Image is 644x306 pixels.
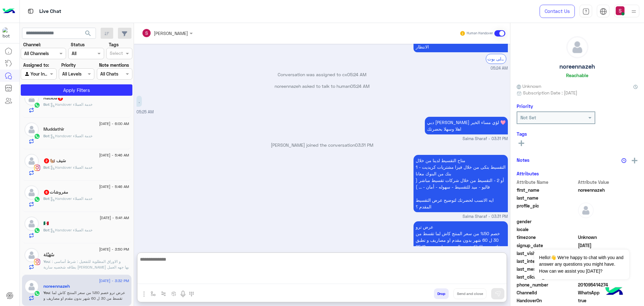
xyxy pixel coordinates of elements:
small: Human Handover [467,31,493,36]
span: null [578,226,638,233]
span: : Handover خدمة العملاء [49,133,92,138]
span: Bot [43,228,49,232]
span: You [43,259,50,264]
span: Salma Sharaf - 03:31 PM [463,214,508,220]
div: الرجوع الى بوت [486,54,506,64]
span: profile_pic [517,202,577,217]
span: 03:31 PM [355,142,373,148]
span: 3 [58,96,63,101]
span: true [578,297,638,304]
h6: Reachable [566,72,588,78]
img: WhatsApp [34,102,40,108]
img: hulul-logo.png [603,281,625,303]
span: last_clicked_button [517,274,577,280]
span: noreennazeh [578,187,638,193]
img: defaultAdmin.png [25,217,39,231]
img: Instagram [34,259,40,265]
span: signup_date [517,242,577,249]
span: HandoverOn [517,297,577,304]
span: 05:24 AM [347,72,366,77]
p: Live Chat [39,7,61,16]
img: defaultAdmin.png [25,91,39,105]
img: profile [630,8,638,15]
span: [DATE] - 3:32 PM [99,278,129,284]
h6: Tags [517,131,638,137]
h5: Muddathir [43,127,64,132]
img: WhatsApp [34,227,40,234]
label: Tags [109,41,119,48]
span: last_name [517,195,577,201]
img: defaultAdmin.png [25,248,39,262]
span: Hello!👋 We're happy to chat with you and answer any questions you might have. How can we assist y... [534,250,629,279]
span: و الاوراق المطلوبة للتفعيل : شرط أساسى : بطاقه شخصيه سارية مثبوت بها جهه العمل الاوراق التفضيلة (... [43,259,129,286]
button: Drop [434,288,449,299]
h5: noreennazeh [43,284,70,289]
span: : Handover خدمة العملاء [49,228,92,232]
img: tab [600,8,607,15]
span: gender [517,218,577,225]
span: 05:25 AM [136,110,154,114]
span: phone_number [517,281,577,288]
span: You [43,290,50,295]
button: Send and close [453,288,486,299]
span: Bot [43,165,49,170]
span: Salma Sharaf - 03:31 PM [463,136,508,142]
img: make a call [189,292,194,297]
span: 05:24 AM [350,83,369,89]
span: [DATE] - 5:41 AM [100,215,129,221]
h5: مفروشات [43,190,68,195]
span: last_message [517,266,577,272]
p: noreennazeh asked to talk to human [136,83,508,89]
p: 24/8/2025, 3:32 PM [414,221,508,252]
span: Bot [43,133,49,138]
a: Contact Us [540,5,575,18]
span: Bot [43,196,49,201]
h5: noreennazeh [559,63,595,70]
span: Attribute Value [578,179,638,185]
img: create order [171,291,176,296]
span: search [84,30,92,37]
span: last_interaction [517,258,577,264]
button: Apply Filters [21,84,132,96]
label: Status [71,41,85,48]
img: tab [582,8,590,15]
span: locale [517,226,577,233]
h6: Notes [517,157,530,163]
label: Channel: [23,41,41,48]
h6: Priority [517,103,533,109]
span: 201095414274 [578,281,638,288]
span: Attribute Name [517,179,577,185]
p: Conversation was assigned to cx [136,71,508,78]
h5: 🇲🇽 [43,221,49,226]
span: first_name [517,187,577,193]
img: WhatsApp [34,133,40,139]
p: 24/8/2025, 3:31 PM [425,117,508,134]
img: userImage [616,6,625,15]
label: Assigned to: [23,62,49,68]
img: defaultAdmin.png [567,37,588,58]
label: Note mentions [99,62,129,68]
span: Subscription Date : [DATE] [523,89,577,96]
img: Logo [3,5,15,18]
img: defaultAdmin.png [25,122,39,137]
img: send message [495,291,501,297]
img: send attachment [140,290,148,298]
span: 05:24 AM [491,65,508,71]
img: Trigger scenario [161,291,166,296]
span: : Handover خدمة العملاء [49,102,92,107]
span: 2 [44,158,49,163]
span: Unknown [517,83,541,89]
img: 1403182699927242 [3,27,14,39]
img: tab [27,7,35,15]
p: 24/8/2025, 3:31 PM [414,155,508,212]
a: tab [580,5,592,18]
span: [DATE] - 5:46 AM [99,152,129,158]
img: select flow [151,291,156,296]
img: notes [621,158,626,163]
img: defaultAdmin.png [578,202,594,218]
span: null [578,218,638,225]
img: WhatsApp [34,196,40,202]
h6: Attributes [517,171,539,176]
span: timezone [517,234,577,241]
p: [PERSON_NAME] joined the conversation [136,142,508,148]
